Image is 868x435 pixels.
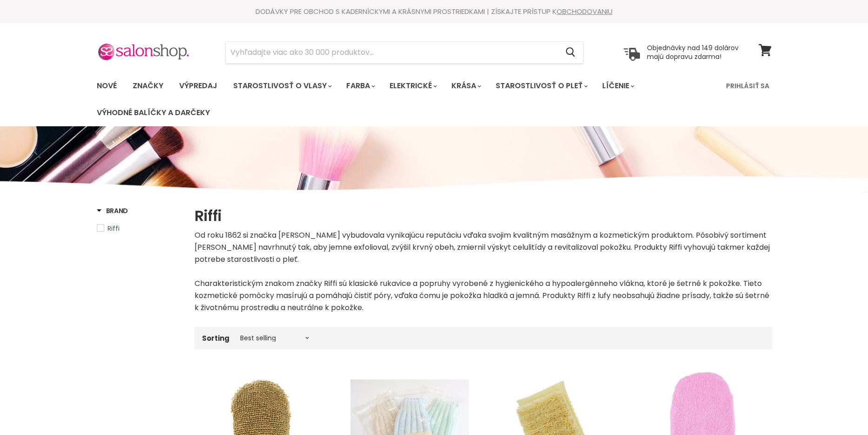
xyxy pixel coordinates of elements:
[726,81,769,91] font: Prihlásiť sa
[179,80,217,91] font: Výpredaj
[97,223,183,234] a: Riffi
[126,76,170,96] a: Značky
[133,80,163,91] font: Značky
[595,76,640,96] a: Líčenie
[195,205,222,226] font: Riffi
[85,72,783,126] nav: Hlavné
[346,80,370,91] font: Farba
[90,76,124,96] a: Nové
[90,72,720,126] ul: Hlavné menu
[489,76,593,96] a: Starostlivosť o pleť
[451,80,476,91] font: Krása
[557,6,612,16] a: OBCHODOVANIU
[195,230,770,265] font: Od roku 1862 si značka [PERSON_NAME] vybudovala vynikajúcu reputáciu vďaka svojim kvalitným masáž...
[195,278,769,313] font: Charakteristickým znakom značky Riffi sú klasické rukavice a popruhy vyrobené z hygienického a hy...
[172,76,224,96] a: Výpredaj
[558,42,583,63] button: Hľadať
[202,334,229,342] label: Sorting
[496,80,583,91] font: Starostlivosť o pleť
[90,103,217,123] a: Výhodné balíčky a darčeky
[383,76,443,96] a: Elektrické
[97,206,128,215] h3: Brand
[256,6,557,16] font: DODÁVKY PRE OBCHOD S KADERNÍCKYMI A KRÁSNYMI PROSTRIEDKAMI | ZÍSKAJTE PRÍSTUP K
[602,80,629,91] font: Líčenie
[108,224,120,233] span: Riffi
[647,43,739,61] font: Objednávky nad 149 dolárov majú dopravu zdarma!
[233,80,327,91] font: Starostlivosť o vlasy
[225,41,584,64] form: Produkt
[390,80,432,91] font: Elektrické
[720,76,775,96] a: Prihlásiť sa
[226,76,337,96] a: Starostlivosť o vlasy
[226,42,558,63] input: Hľadať
[444,76,487,96] a: Krása
[97,107,210,118] font: Výhodné balíčky a darčeky
[339,76,381,96] a: Farba
[97,80,117,91] font: Nové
